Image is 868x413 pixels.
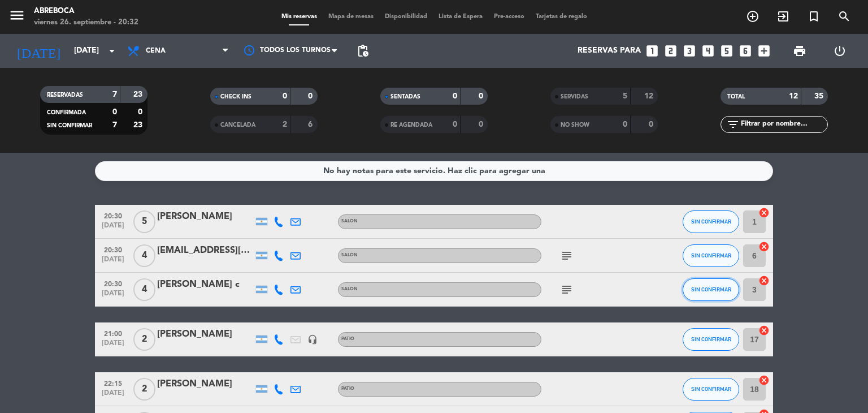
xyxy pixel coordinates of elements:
[390,94,420,100] span: SENTADAS
[220,122,255,128] span: CANCELADA
[133,91,145,98] strong: 23
[683,244,739,267] button: SIN CONFIRMAR
[276,14,323,20] span: Mis reservas
[323,14,379,20] span: Mapa de mesas
[283,92,287,100] strong: 0
[789,92,798,100] strong: 12
[479,121,485,128] strong: 0
[99,209,127,222] span: 20:30
[793,44,806,58] span: print
[133,378,155,401] span: 2
[341,287,358,291] span: SALON
[691,336,731,342] span: SIN CONFIRMAR
[341,253,358,257] span: SALON
[308,92,315,100] strong: 0
[99,277,127,290] span: 20:30
[833,44,847,58] i: power_settings_new
[623,121,627,128] strong: 0
[758,325,770,336] i: cancel
[776,10,790,23] i: exit_to_app
[701,44,715,58] i: looks_4
[47,92,83,98] span: RESERVADAS
[479,92,485,100] strong: 0
[99,326,127,339] span: 21:00
[133,210,155,233] span: 5
[341,219,358,223] span: SALON
[220,94,251,100] span: CHECK INS
[757,44,771,58] i: add_box
[691,218,731,225] span: SIN CONFIRMAR
[99,256,127,269] span: [DATE]
[758,241,770,252] i: cancel
[819,34,860,68] div: LOG OUT
[99,339,127,352] span: [DATE]
[99,222,127,235] span: [DATE]
[307,334,318,345] i: headset_mic
[683,210,739,233] button: SIN CONFIRMAR
[112,121,117,129] strong: 7
[379,14,433,20] span: Disponibilidad
[99,243,127,256] span: 20:30
[691,286,731,292] span: SIN CONFIRMAR
[8,7,25,24] i: menu
[133,121,145,129] strong: 23
[727,94,745,100] span: TOTAL
[133,328,155,351] span: 2
[8,38,68,63] i: [DATE]
[99,290,127,303] span: [DATE]
[99,389,127,402] span: [DATE]
[99,376,127,389] span: 22:15
[308,121,315,128] strong: 6
[807,10,821,23] i: turned_in_not
[157,377,253,392] div: [PERSON_NAME]
[683,328,739,351] button: SIN CONFIRMAR
[341,386,354,391] span: PATIO
[433,14,488,20] span: Lista de Espera
[644,92,656,100] strong: 12
[578,46,641,55] span: Reservas para
[758,375,770,386] i: cancel
[157,277,253,292] div: [PERSON_NAME] c
[146,47,166,55] span: Cena
[47,110,86,115] span: CONFIRMADA
[814,92,826,100] strong: 35
[157,243,253,258] div: [EMAIL_ADDRESS][DOMAIN_NAME]
[112,108,117,116] strong: 0
[682,44,697,58] i: looks_3
[133,278,155,301] span: 4
[323,165,545,178] div: No hay notas para este servicio. Haz clic para agregar una
[341,337,354,341] span: PATIO
[561,94,588,100] span: SERVIDAS
[356,44,370,58] span: pending_actions
[34,6,138,17] div: ABREBOCA
[560,249,574,263] i: subject
[283,121,287,128] strong: 2
[157,327,253,342] div: [PERSON_NAME]
[746,10,759,23] i: add_circle_outline
[34,17,138,28] div: viernes 26. septiembre - 20:32
[726,118,740,131] i: filter_list
[837,10,851,23] i: search
[758,207,770,218] i: cancel
[719,44,734,58] i: looks_5
[623,92,627,100] strong: 5
[663,44,678,58] i: looks_two
[683,278,739,301] button: SIN CONFIRMAR
[740,118,827,131] input: Filtrar por nombre...
[691,386,731,392] span: SIN CONFIRMAR
[683,378,739,401] button: SIN CONFIRMAR
[561,122,589,128] span: NO SHOW
[758,275,770,286] i: cancel
[453,121,457,128] strong: 0
[738,44,753,58] i: looks_6
[105,44,119,58] i: arrow_drop_down
[530,14,593,20] span: Tarjetas de regalo
[488,14,530,20] span: Pre-acceso
[649,121,656,128] strong: 0
[133,244,155,267] span: 4
[645,44,659,58] i: looks_one
[390,122,432,128] span: RE AGENDADA
[8,7,25,28] button: menu
[560,283,574,296] i: subject
[112,91,117,98] strong: 7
